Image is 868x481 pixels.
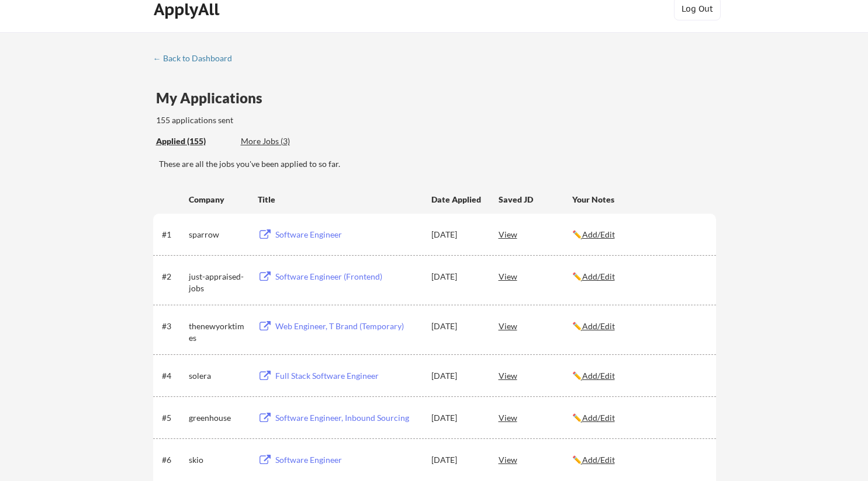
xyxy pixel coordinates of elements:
[156,135,232,148] div: These are all the jobs you've been applied to so far.
[189,271,247,294] div: just-appraised-jobs
[156,114,382,126] div: 155 applications sent
[156,135,232,147] div: Applied (155)
[156,91,272,105] div: My Applications
[189,320,247,343] div: thenewyorktimes
[499,315,572,336] div: View
[159,158,716,170] div: These are all the jobs you've been applied to so far.
[582,371,615,381] u: Add/Edit
[582,271,615,281] u: Add/Edit
[582,413,615,423] u: Add/Edit
[431,370,483,382] div: [DATE]
[162,412,185,424] div: #5
[189,229,247,240] div: sparrow
[275,320,420,332] div: Web Engineer, T Brand (Temporary)
[431,412,483,424] div: [DATE]
[431,229,483,240] div: [DATE]
[275,412,420,424] div: Software Engineer, Inbound Sourcing
[431,271,483,283] div: [DATE]
[499,266,572,287] div: View
[275,370,420,382] div: Full Stack Software Engineer
[582,321,615,331] u: Add/Edit
[572,320,706,332] div: ✏️
[189,194,247,205] div: Company
[162,320,185,332] div: #3
[162,271,185,283] div: #2
[275,229,420,240] div: Software Engineer
[572,412,706,424] div: ✏️
[153,54,241,65] a: ← Back to Dashboard
[431,320,483,332] div: [DATE]
[572,370,706,382] div: ✏️
[162,454,185,466] div: #6
[499,449,572,470] div: View
[241,135,327,147] div: More Jobs (3)
[275,271,420,283] div: Software Engineer (Frontend)
[275,454,420,466] div: Software Engineer
[499,224,572,245] div: View
[582,455,615,465] u: Add/Edit
[162,370,185,382] div: #4
[153,54,241,62] div: ← Back to Dashboard
[572,194,706,205] div: Your Notes
[572,229,706,240] div: ✏️
[258,194,420,205] div: Title
[189,454,247,466] div: skio
[431,194,483,205] div: Date Applied
[189,412,247,424] div: greenhouse
[499,365,572,386] div: View
[189,370,247,382] div: solera
[572,271,706,283] div: ✏️
[241,135,327,148] div: These are job applications we think you'd be a good fit for, but couldn't apply you to automatica...
[499,407,572,428] div: View
[162,229,185,240] div: #1
[582,229,615,239] u: Add/Edit
[431,454,483,466] div: [DATE]
[499,189,572,210] div: Saved JD
[572,454,706,466] div: ✏️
